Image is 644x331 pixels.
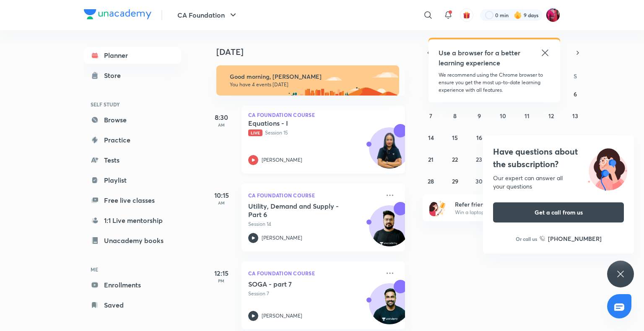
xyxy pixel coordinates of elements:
[429,199,446,216] img: referral
[248,268,380,278] p: CA Foundation Course
[439,48,522,68] h5: Use a browser for a better learning experience
[216,47,413,57] h4: [DATE]
[369,210,410,250] img: Avatar
[84,212,181,229] a: 1:1 Live mentorship
[574,72,577,80] abbr: Saturday
[424,174,438,188] button: September 28, 2025
[248,129,262,136] span: Live
[230,81,392,88] p: You have 4 events [DATE]
[205,278,238,283] p: PM
[428,134,434,142] abbr: September 14, 2025
[369,288,410,328] img: Avatar
[262,312,302,320] p: [PERSON_NAME]
[452,134,458,142] abbr: September 15, 2025
[452,177,458,185] abbr: September 29, 2025
[581,145,634,191] img: ttu_illustration_new.svg
[84,172,181,189] a: Playlist
[460,8,473,22] button: avatar
[104,70,126,80] div: Store
[248,190,380,200] p: CA Foundation Course
[463,11,470,19] img: avatar
[473,153,486,166] button: September 23, 2025
[248,290,380,297] p: Session 7
[496,109,510,122] button: September 10, 2025
[84,47,181,64] a: Planner
[448,131,462,144] button: September 15, 2025
[540,234,602,243] a: [PHONE_NUMBER]
[439,71,550,94] p: We recommend using the Chrome browser to ensure you get the most up-to-date learning experience w...
[473,131,486,144] button: September 16, 2025
[84,262,181,277] h6: ME
[84,111,181,128] a: Browse
[205,190,238,200] h5: 10:15
[496,131,510,144] button: September 17, 2025
[248,202,353,219] h5: Utility, Demand and Supply - Part 6
[500,112,506,120] abbr: September 10, 2025
[516,235,537,243] p: Or call us
[574,90,577,98] abbr: September 6, 2025
[424,109,438,122] button: September 7, 2025
[455,209,558,216] p: Win a laptop, vouchers & more
[84,9,151,19] img: Company Logo
[84,277,181,293] a: Enrollments
[448,109,462,122] button: September 8, 2025
[475,177,483,185] abbr: September 30, 2025
[205,268,238,278] h5: 12:15
[545,109,558,122] button: September 12, 2025
[548,112,554,120] abbr: September 12, 2025
[493,174,624,191] div: Our expert can answer all your questions
[569,131,582,144] button: September 20, 2025
[84,67,181,84] a: Store
[262,156,302,164] p: [PERSON_NAME]
[84,97,181,111] h6: SELF STUDY
[84,297,181,313] a: Saved
[548,134,554,142] abbr: September 19, 2025
[478,112,481,120] abbr: September 9, 2025
[248,220,380,228] p: Session 14
[205,200,238,205] p: AM
[493,145,624,171] h4: Have questions about the subscription?
[205,122,238,127] p: AM
[84,152,181,168] a: Tests
[248,129,380,137] p: Session 15
[476,134,482,142] abbr: September 16, 2025
[493,202,624,222] button: Get a call from us
[248,112,398,117] p: CA Foundation Course
[525,112,530,120] abbr: September 11, 2025
[429,112,432,120] abbr: September 7, 2025
[548,234,602,243] h6: [PHONE_NUMBER]
[520,109,534,122] button: September 11, 2025
[262,234,302,242] p: [PERSON_NAME]
[473,109,486,122] button: September 9, 2025
[448,174,462,188] button: September 29, 2025
[369,132,410,172] img: Avatar
[452,155,458,163] abbr: September 22, 2025
[84,232,181,249] a: Unacademy books
[520,131,534,144] button: September 18, 2025
[514,11,522,19] img: streak
[545,131,558,144] button: September 19, 2025
[216,65,399,96] img: morning
[500,134,506,142] abbr: September 17, 2025
[569,109,582,122] button: September 13, 2025
[455,200,558,209] h6: Refer friends
[569,87,582,101] button: September 6, 2025
[428,155,434,163] abbr: September 21, 2025
[205,112,238,122] h5: 8:30
[572,134,579,142] abbr: September 20, 2025
[424,131,438,144] button: September 14, 2025
[572,112,578,120] abbr: September 13, 2025
[524,134,530,142] abbr: September 18, 2025
[230,73,392,80] h6: Good morning, [PERSON_NAME]
[476,155,482,163] abbr: September 23, 2025
[248,280,353,288] h5: SOGA - part 7
[248,119,353,127] h5: Equations - I
[424,153,438,166] button: September 21, 2025
[172,7,243,23] button: CA Foundation
[448,153,462,166] button: September 22, 2025
[84,192,181,209] a: Free live classes
[84,9,151,21] a: Company Logo
[473,174,486,188] button: September 30, 2025
[84,132,181,148] a: Practice
[428,177,434,185] abbr: September 28, 2025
